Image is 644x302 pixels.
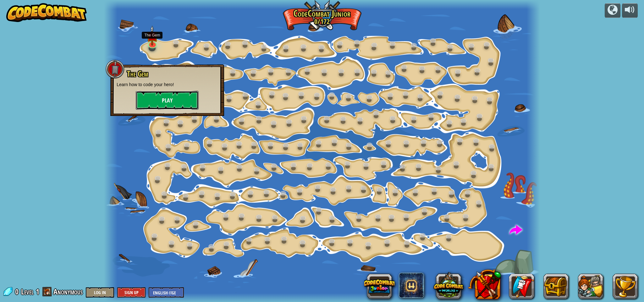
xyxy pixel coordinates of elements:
button: Log In [86,287,114,298]
span: The Gem [127,69,148,79]
span: 1 [36,287,39,297]
span: 0 [15,287,20,297]
button: Campaigns [605,3,620,18]
span: Anonymous [53,287,83,297]
img: CodeCombat - Learn how to code by playing a game [6,3,87,22]
p: Learn how to code your hero! [117,81,218,88]
button: Sign Up [117,287,146,298]
span: Level [21,287,34,297]
button: Adjust volume [622,3,638,18]
button: Play [136,91,199,110]
img: level-banner-unstarted.png [146,25,158,46]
